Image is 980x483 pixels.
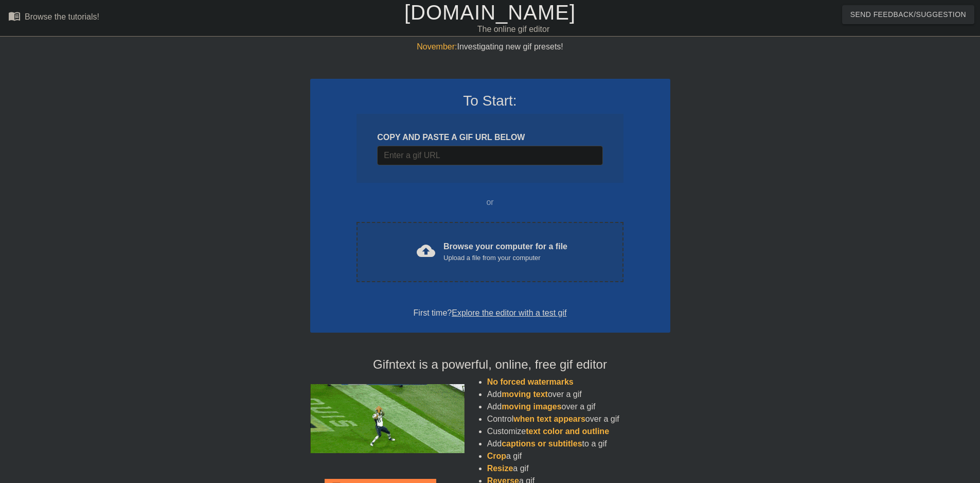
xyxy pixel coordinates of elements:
[324,307,657,319] div: First time?
[417,42,457,51] span: November:
[310,384,465,453] img: football_small.gif
[443,240,567,263] div: Browse your computer for a file
[404,1,576,24] a: [DOMAIN_NAME]
[337,196,644,209] div: or
[487,388,670,401] li: Add over a gif
[487,450,670,462] li: a gif
[25,12,99,21] div: Browse the tutorials!
[487,452,506,460] span: Crop
[310,357,670,372] h4: Gifntext is a powerful, online, free gif editor
[452,308,566,317] a: Explore the editor with a test gif
[324,92,657,110] h3: To Start:
[487,462,670,475] li: a gif
[8,10,99,26] a: Browse the tutorials!
[526,427,609,436] span: text color and outline
[487,401,670,413] li: Add over a gif
[377,146,602,165] input: Username
[443,253,567,263] div: Upload a file from your computer
[332,23,695,36] div: The online gif editor
[502,439,582,448] span: captions or subtitles
[487,377,574,386] span: No forced watermarks
[513,415,585,423] span: when text appears
[487,425,670,438] li: Customize
[417,242,435,260] span: cloud_upload
[502,390,548,399] span: moving text
[487,464,513,473] span: Resize
[310,41,670,53] div: Investigating new gif presets!
[842,5,974,24] button: Send Feedback/Suggestion
[502,402,561,411] span: moving images
[487,438,670,450] li: Add to a gif
[487,413,670,425] li: Control over a gif
[8,10,21,22] span: menu_book
[377,131,602,144] div: COPY AND PASTE A GIF URL BELOW
[850,8,966,21] span: Send Feedback/Suggestion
